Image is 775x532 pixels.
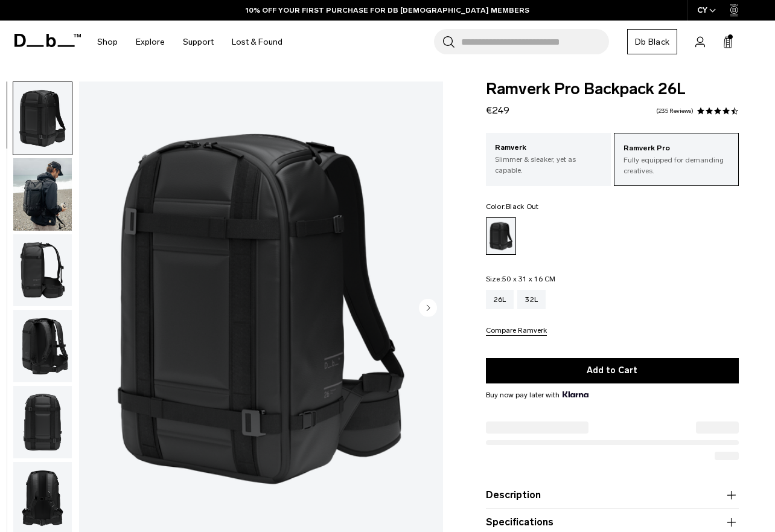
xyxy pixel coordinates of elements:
p: Ramverk Pro [624,143,729,155]
span: Ramverk Pro Backpack 26L [486,82,739,97]
p: Fully equipped for demanding creatives. [624,155,729,176]
img: Ramverk_pro_bacpack_26L_black_out_2024_1.png [13,82,72,155]
button: Ramverk_pro_bacpack_26L_black_out_2024_10.png [13,309,72,383]
p: Ramverk [495,142,602,154]
nav: Main Navigation [88,21,292,63]
span: Buy now pay later with [486,389,588,400]
img: Ramverk_pro_bacpack_26L_black_out_2024_10.png [13,310,72,382]
button: Add to Cart [486,358,739,383]
button: Ramverk Pro Backpack 26L Black Out [13,158,72,231]
button: Specifications [486,515,739,530]
span: €249 [486,104,509,116]
a: Black Out [486,217,516,255]
a: Support [183,21,214,63]
a: 235 reviews [656,108,694,114]
a: Shop [97,21,118,63]
a: Explore [136,21,165,63]
span: Black Out [506,202,538,211]
img: {"height" => 20, "alt" => "Klarna"} [563,391,588,397]
legend: Color: [486,203,539,210]
p: Slimmer & sleaker, yet as capable. [495,154,602,176]
a: Lost & Found [232,21,282,63]
legend: Size: [486,275,556,283]
button: Ramverk_pro_bacpack_26L_black_out_2024_2.png [13,234,72,307]
button: Ramverk_pro_bacpack_26L_black_out_2024_1.png [13,82,72,155]
span: 50 x 31 x 16 CM [502,275,556,283]
button: Next slide [419,298,437,319]
a: 26L [486,290,514,309]
a: 32L [517,290,546,309]
img: Ramverk Pro Backpack 26L Black Out [13,158,72,231]
img: Ramverk_pro_bacpack_26L_black_out_2024_2.png [13,234,72,307]
button: Description [486,488,739,502]
a: Db Black [627,29,677,54]
img: Ramverk_pro_bacpack_26L_black_out_2024_11.png [13,386,72,458]
a: 10% OFF YOUR FIRST PURCHASE FOR DB [DEMOGRAPHIC_DATA] MEMBERS [246,5,529,16]
a: Ramverk Slimmer & sleaker, yet as capable. [486,133,611,185]
button: Ramverk_pro_bacpack_26L_black_out_2024_11.png [13,385,72,459]
button: Compare Ramverk [486,327,547,336]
